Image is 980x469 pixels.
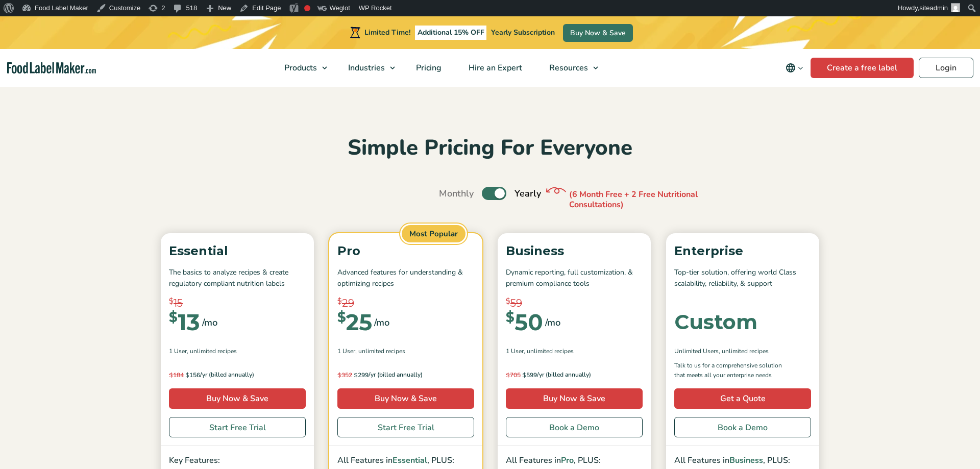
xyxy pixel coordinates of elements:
span: Essential [393,455,427,466]
span: $ [337,371,341,379]
a: Resources [536,49,603,87]
a: Hire an Expert [455,49,533,87]
p: Top-tier solution, offering world Class scalability, reliability, & support [674,267,811,290]
span: $ [337,311,346,324]
a: Buy Now & Save [563,24,633,42]
span: Additional 15% OFF [415,26,487,40]
a: Start Free Trial [337,417,474,437]
div: Custom [674,312,757,332]
span: Industries [345,62,386,73]
span: 156 [169,370,200,380]
span: 59 [510,295,522,311]
p: All Features in , PLUS: [337,454,474,467]
span: /mo [545,315,560,330]
span: $ [185,371,189,379]
span: , Unlimited Recipes [355,347,405,356]
p: Key Features: [169,454,306,467]
span: Pricing [413,62,443,73]
span: Products [281,62,318,73]
span: $ [337,295,342,307]
del: 352 [337,371,352,379]
span: $ [522,371,526,379]
span: Hire an Expert [465,62,523,73]
a: Book a Demo [506,417,643,437]
span: $ [506,311,514,324]
span: 1 User [337,347,355,356]
p: (6 Month Free + 2 Free Nutritional Consultations) [569,189,722,211]
span: $ [169,371,173,379]
a: Buy Now & Save [337,388,474,409]
span: Most Popular [400,224,467,244]
div: 50 [506,311,543,333]
p: All Features in , PLUS: [506,454,643,467]
span: 15 [174,295,183,311]
a: Get a Quote [674,388,811,409]
span: Yearly Subscription [491,28,555,37]
span: , Unlimited Recipes [719,347,769,356]
span: /mo [374,315,389,330]
span: $ [169,311,178,324]
span: $ [354,371,358,379]
span: Resources [546,62,589,73]
span: siteadmin [919,4,948,12]
span: 29 [342,295,354,311]
span: 1 User [169,347,187,356]
span: Limited Time! [364,28,410,37]
span: $ [506,371,510,379]
span: Unlimited Users [674,347,719,356]
div: 13 [169,311,200,333]
a: Industries [335,49,400,87]
span: Pro [561,455,574,466]
del: 705 [506,371,521,379]
a: Book a Demo [674,417,811,437]
span: /yr (billed annually) [200,370,254,380]
span: 599 [506,370,537,380]
label: Toggle [482,187,506,200]
p: All Features in , PLUS: [674,454,811,467]
span: /yr (billed annually) [369,370,423,380]
span: $ [506,295,510,307]
span: Business [729,455,763,466]
span: Monthly [439,187,474,201]
span: 299 [337,370,369,380]
h2: Simple Pricing For Everyone [156,134,824,162]
a: Buy Now & Save [169,388,306,409]
a: Buy Now & Save [506,388,643,409]
span: $ [169,295,174,307]
span: /yr (billed annually) [537,370,591,380]
a: Create a free label [811,58,914,78]
p: The basics to analyze recipes & create regulatory compliant nutrition labels [169,267,306,290]
a: Products [271,49,332,87]
a: Food Label Maker homepage [7,62,96,74]
span: 1 User [506,347,524,356]
p: Enterprise [674,241,811,261]
a: Pricing [403,49,453,87]
span: , Unlimited Recipes [187,347,237,356]
p: Dynamic reporting, full customization, & premium compliance tools [506,267,643,290]
a: Start Free Trial [169,417,306,437]
p: Talk to us for a comprehensive solution that meets all your enterprise needs [674,361,792,380]
button: Change language [778,58,811,78]
div: 25 [337,311,372,333]
del: 184 [169,371,184,379]
div: Focus keyphrase not set [304,5,310,11]
p: Advanced features for understanding & optimizing recipes [337,267,474,290]
p: Pro [337,241,474,261]
p: Essential [169,241,306,261]
span: /mo [202,315,217,330]
span: , Unlimited Recipes [524,347,574,356]
span: Yearly [514,187,541,201]
p: Business [506,241,643,261]
a: Login [919,58,973,78]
